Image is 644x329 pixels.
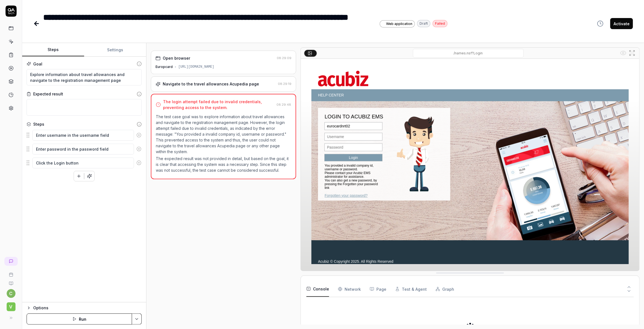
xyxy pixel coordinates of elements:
p: The test case goal was to explore information about travel allowances and navigate to the registr... [156,114,291,155]
div: Draft [417,20,430,27]
a: Web application [380,20,415,27]
div: Expected result [33,91,63,97]
button: Show all interative elements [619,49,628,57]
button: Run [27,313,132,325]
button: Network [338,281,361,297]
button: Graph [436,281,454,297]
button: Remove step [134,157,144,168]
div: Suggestions [27,143,142,155]
button: Activate [610,18,633,29]
div: The login attempt failed due to invalid credentials, preventing access to the system. [163,99,274,110]
button: Options [27,305,142,311]
div: Options [33,305,142,311]
a: New conversation [4,257,18,266]
button: Test & Agent [395,281,427,297]
div: Steps [33,121,44,127]
button: Remove step [134,130,144,141]
div: Suggestions [27,157,142,169]
button: Open in full screen [628,49,637,57]
button: Steps [22,43,84,57]
div: Navigate to the travel allowances Acupedia page [163,81,259,87]
button: V [2,298,20,312]
div: Failed [433,20,448,27]
a: Documentation [2,277,20,286]
span: V [7,302,15,311]
button: Settings [84,43,146,57]
div: Goal [33,61,42,67]
div: Open browser [163,55,190,61]
button: Remove step [134,143,144,155]
time: 08:29:19 [278,82,291,86]
button: c [7,289,15,298]
div: [URL][DOMAIN_NAME] [178,64,214,69]
span: Web application [386,21,412,26]
button: Console [306,281,329,297]
img: Screenshot [301,59,639,271]
div: Europcard [156,64,173,69]
button: Page [370,281,386,297]
a: Book a call with us [2,268,20,277]
time: 08:29:09 [277,56,291,60]
div: Suggestions [27,129,142,141]
time: 08:29:48 [276,103,291,107]
p: The expected result was not provided in detail, but based on the goal, it is clear that accessing... [156,156,291,173]
button: View version history [594,18,607,29]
